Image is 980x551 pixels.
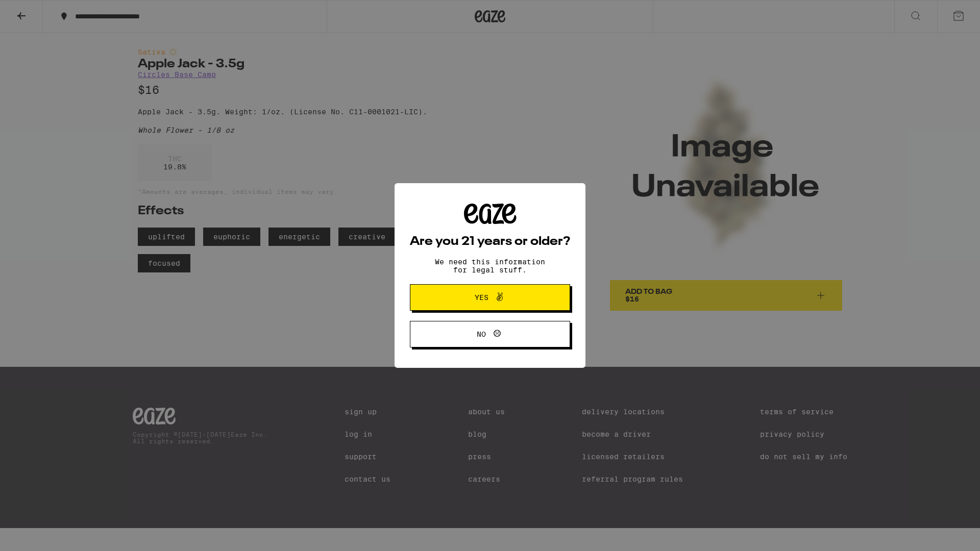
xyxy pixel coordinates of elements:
[477,331,486,338] span: No
[475,294,488,301] span: Yes
[410,236,570,248] h2: Are you 21 years or older?
[426,258,554,274] p: We need this information for legal stuff.
[410,321,570,347] button: No
[916,520,970,546] iframe: Opens a widget where you can find more information
[410,284,570,311] button: Yes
